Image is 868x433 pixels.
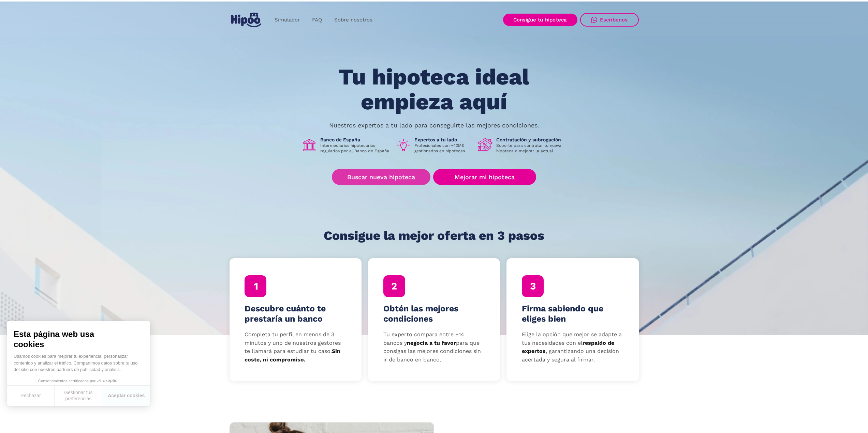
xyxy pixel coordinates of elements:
[383,304,485,324] h4: Obtén las mejores condiciones
[245,330,346,364] p: Completa tu perfil en menos de 3 minutos y uno de nuestros gestores te llamará para estudiar tu c...
[245,304,346,324] h4: Descubre cuánto te prestaría un banco
[407,340,456,346] strong: negocia a tu favor
[503,14,577,26] a: Consigue tu hipoteca
[320,143,391,154] p: Intermediarios hipotecarios regulados por el Banco de España
[324,229,544,243] h1: Consigue la mejor oferta en 3 pasos
[320,137,391,143] h1: Banco de España
[306,13,328,27] a: FAQ
[414,143,472,154] p: Profesionales con +40M€ gestionados en hipotecas
[522,330,623,364] p: Elige la opción que mejor se adapte a tus necesidades con el , garantizando una decisión acertada...
[328,13,379,27] a: Sobre nosotros
[230,10,263,30] a: home
[332,169,430,185] a: Buscar nueva hipoteca
[433,169,536,185] a: Mejorar mi hipoteca
[329,123,539,128] p: Nuestros expertos a tu lado para conseguirte las mejores condiciones.
[383,330,485,364] p: Tu experto compara entre +14 bancos y para que consigas las mejores condiciones sin ir de banco e...
[496,137,567,143] h1: Contratación y subrogación
[414,137,472,143] h1: Expertos a tu lado
[305,65,563,114] h1: Tu hipoteca ideal empieza aquí
[580,13,639,27] a: Escríbenos
[522,304,623,324] h4: Firma sabiendo que eliges bien
[600,17,628,23] div: Escríbenos
[496,143,567,154] p: Soporte para contratar tu nueva hipoteca o mejorar la actual
[245,348,340,363] strong: Sin coste, ni compromiso.
[268,13,306,27] a: Simulador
